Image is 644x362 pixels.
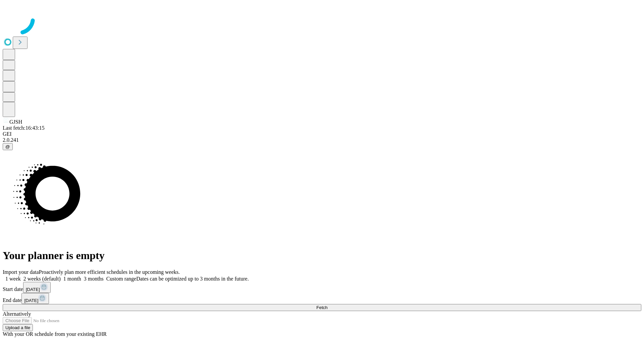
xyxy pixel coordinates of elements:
[3,249,641,262] h1: Your planner is empty
[5,276,21,282] span: 1 week
[3,282,641,293] div: Start date
[3,293,641,304] div: End date
[106,276,136,282] span: Custom range
[3,131,641,137] div: GEI
[84,276,104,282] span: 3 months
[3,331,107,337] span: With your OR schedule from your existing EHR
[63,276,81,282] span: 1 month
[23,276,61,282] span: 2 weeks (default)
[3,311,31,317] span: Alternatively
[3,324,33,331] button: Upload a file
[3,125,45,131] span: Last fetch: 16:43:15
[5,144,10,149] span: @
[24,298,38,303] span: [DATE]
[21,293,49,304] button: [DATE]
[23,282,51,293] button: [DATE]
[3,143,13,150] button: @
[136,276,249,282] span: Dates can be optimized up to 3 months in the future.
[3,137,641,143] div: 2.0.241
[3,269,39,275] span: Import your data
[39,269,180,275] span: Proactively plan more efficient schedules in the upcoming weeks.
[9,119,22,125] span: GJSH
[3,304,641,311] button: Fetch
[26,287,40,292] span: [DATE]
[316,305,327,310] span: Fetch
